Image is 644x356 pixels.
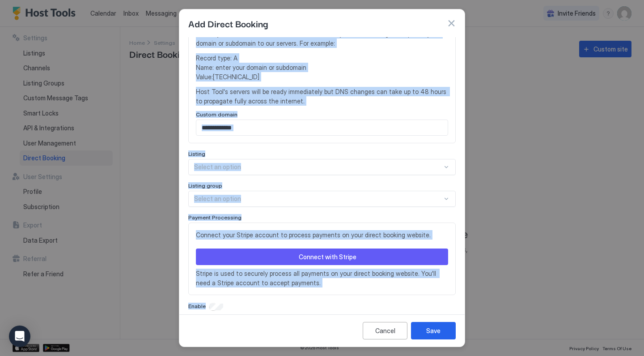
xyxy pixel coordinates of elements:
[188,214,241,221] span: Payment Processing
[426,326,441,335] div: Save
[188,17,268,30] span: Add Direct Booking
[299,252,356,262] div: Connect with Stripe
[363,322,407,339] button: Cancel
[196,269,448,287] span: Stripe is used to securely process all payments on your direct booking website. You'll need a Str...
[375,326,395,335] div: Cancel
[196,29,448,48] span: To use your custom domain, create an A record in your DNS settings that points your domain or sub...
[196,230,448,240] span: Connect your Stripe account to process payments on your direct booking website.
[196,120,448,135] input: Input Field
[196,53,448,81] span: Record type: A Name: enter your domain or subdomain Value: [TECHNICAL_ID]
[196,249,448,265] button: Connect with Stripe
[196,87,448,106] span: Host Tool's servers will be ready immediately but DNS changes can take up to 48 hours to propagat...
[411,322,456,339] button: Save
[188,150,205,157] span: Listing
[188,182,222,189] span: Listing group
[9,326,30,347] div: Open Intercom Messenger
[188,303,206,309] span: Enable
[196,111,237,118] span: Custom domain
